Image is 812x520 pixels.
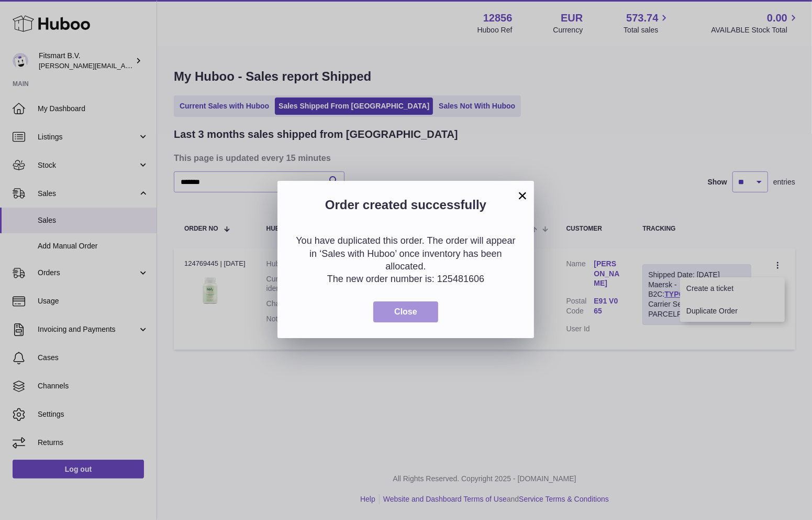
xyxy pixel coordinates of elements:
p: You have duplicated this order. The order will appear in ‘Sales with Huboo’ once inventory has be... [293,234,518,273]
p: The new order number is: 125481606 [293,273,518,285]
button: × [516,189,529,202]
h2: Order created successfully [293,197,518,219]
span: Close [394,307,417,316]
button: Close [373,301,438,323]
